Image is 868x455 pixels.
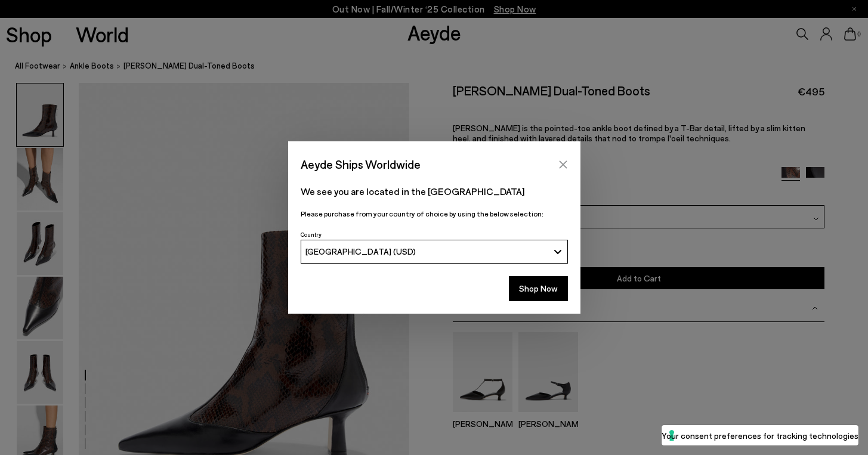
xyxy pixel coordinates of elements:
[509,276,568,301] button: Shop Now
[301,231,322,238] span: Country
[301,184,568,199] p: We see you are located in the [GEOGRAPHIC_DATA]
[301,208,568,219] p: Please purchase from your country of choice by using the below selection:
[554,156,572,174] button: Close
[662,425,858,445] button: Your consent preferences for tracking technologies
[662,429,858,442] label: Your consent preferences for tracking technologies
[305,246,416,256] span: [GEOGRAPHIC_DATA] (USD)
[301,154,421,175] span: Aeyde Ships Worldwide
